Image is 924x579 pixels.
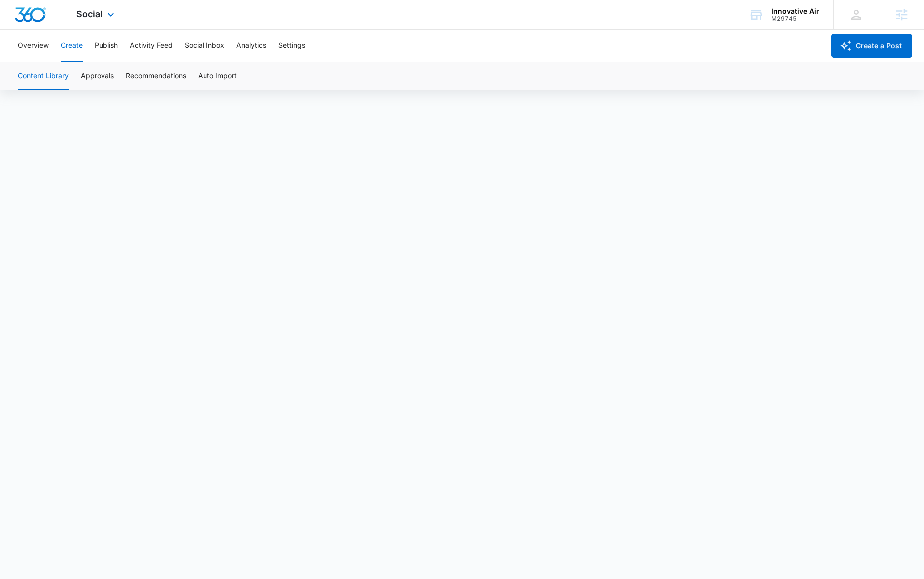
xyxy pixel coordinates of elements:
button: Social Inbox [185,30,224,62]
button: Overview [18,30,49,62]
button: Create [61,30,83,62]
button: Analytics [236,30,266,62]
div: account id [771,15,819,22]
button: Settings [278,30,305,62]
button: Content Library [18,62,69,90]
button: Publish [95,30,118,62]
button: Activity Feed [130,30,173,62]
button: Recommendations [126,62,186,90]
button: Approvals [81,62,114,90]
button: Create a Post [831,34,912,58]
div: account name [771,7,819,15]
span: Social [76,9,103,19]
button: Auto Import [198,62,237,90]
